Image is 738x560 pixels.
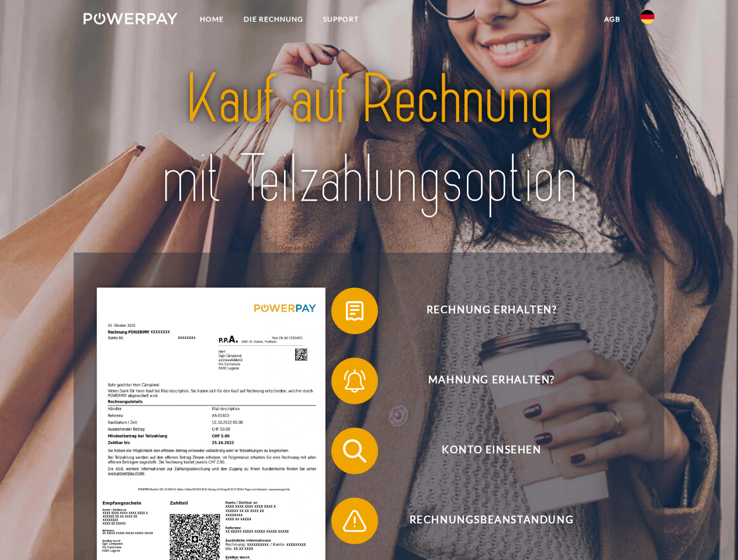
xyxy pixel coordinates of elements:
span: Konto einsehen [348,428,635,474]
iframe: Button to launch messaging window [691,513,729,551]
img: qb_search.svg [340,436,369,466]
img: logo-powerpay-white.svg [84,13,178,24]
img: title-powerpay_de.svg [112,56,626,223]
button: Rechnungsbeanstandung [331,498,635,544]
img: qb_warning.svg [340,506,369,535]
a: Home [190,9,234,30]
img: de [640,10,654,24]
a: SUPPORT [313,9,369,30]
button: Mahnung erhalten? [331,358,635,404]
button: Rechnung erhalten? [331,288,635,334]
span: Mahnung erhalten? [348,358,635,404]
img: qb_bill.svg [340,296,369,325]
span: Rechnung erhalten? [348,288,635,334]
img: qb_bell.svg [340,366,369,395]
a: DIE RECHNUNG [234,9,313,30]
a: agb [594,9,630,30]
span: Rechnungsbeanstandung [348,498,635,544]
button: Konto einsehen [331,428,635,474]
